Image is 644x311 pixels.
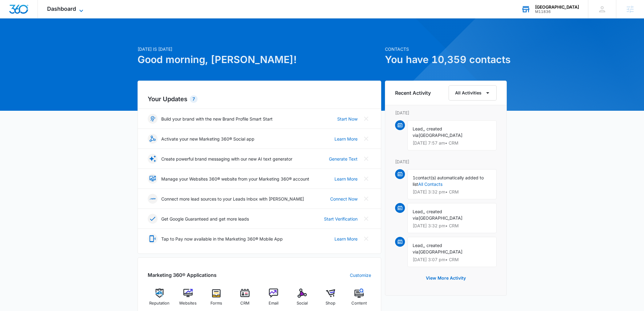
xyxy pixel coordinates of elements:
[161,236,283,242] p: Tap to Pay now available in the Marketing 360® Mobile App
[138,52,381,67] h1: Good morning, [PERSON_NAME]!
[413,190,491,194] p: [DATE] 3:32 pm • CRM
[337,116,358,122] a: Start Now
[161,116,273,122] p: Build your brand with the new Brand Profile Smart Start
[413,224,491,228] p: [DATE] 3:32 pm • CRM
[334,136,358,142] a: Learn More
[138,46,381,52] p: [DATE] is [DATE]
[347,289,371,311] a: Content
[395,89,431,97] h6: Recent Activity
[351,300,367,306] span: Content
[413,257,491,262] p: [DATE] 3:07 pm • CRM
[161,216,249,222] p: Get Google Guaranteed and get more leads
[334,176,358,182] a: Learn More
[413,175,484,187] span: contact(s) automatically added to list
[290,289,314,311] a: Social
[418,215,462,221] span: [GEOGRAPHIC_DATA]
[395,158,497,165] p: [DATE]
[297,300,308,306] span: Social
[326,300,335,306] span: Shop
[535,5,579,10] div: account name
[161,196,304,202] p: Connect more lead sources to your Leads Inbox with [PERSON_NAME]
[190,95,198,103] div: 7
[361,174,371,184] button: Close
[413,209,442,221] span: , created via
[420,271,472,285] button: View More Activity
[262,289,286,311] a: Email
[535,10,579,14] div: account id
[361,114,371,124] button: Close
[418,133,462,138] span: [GEOGRAPHIC_DATA]
[161,156,292,162] p: Create powerful brand messaging with our new AI text generator
[176,289,200,311] a: Websites
[179,300,197,306] span: Websites
[240,300,250,306] span: CRM
[413,175,415,180] span: 1
[148,271,217,279] h2: Marketing 360® Applications
[319,289,342,311] a: Shop
[361,154,371,164] button: Close
[385,52,507,67] h1: You have 10,359 contacts
[385,46,507,52] p: Contacts
[361,234,371,244] button: Close
[210,300,222,306] span: Forms
[413,243,424,248] span: Lead,
[418,249,462,254] span: [GEOGRAPHIC_DATA]
[418,181,442,187] a: All Contacts
[361,194,371,204] button: Close
[413,209,424,214] span: Lead,
[334,236,358,242] a: Learn More
[149,300,170,306] span: Reputation
[350,272,371,278] a: Customize
[395,110,497,116] p: [DATE]
[269,300,278,306] span: Email
[413,126,424,131] span: Lead,
[413,243,442,254] span: , created via
[47,6,76,12] span: Dashboard
[329,156,358,162] a: Generate Text
[233,289,257,311] a: CRM
[161,176,309,182] p: Manage your Websites 360® website from your Marketing 360® account
[330,196,358,202] a: Connect Now
[413,126,442,138] span: , created via
[148,289,171,311] a: Reputation
[148,94,371,104] h2: Your Updates
[161,136,254,142] p: Activate your new Marketing 360® Social app
[361,214,371,224] button: Close
[361,134,371,144] button: Close
[205,289,228,311] a: Forms
[324,216,358,222] a: Start Verification
[413,141,491,145] p: [DATE] 7:57 am • CRM
[449,85,497,101] button: All Activities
